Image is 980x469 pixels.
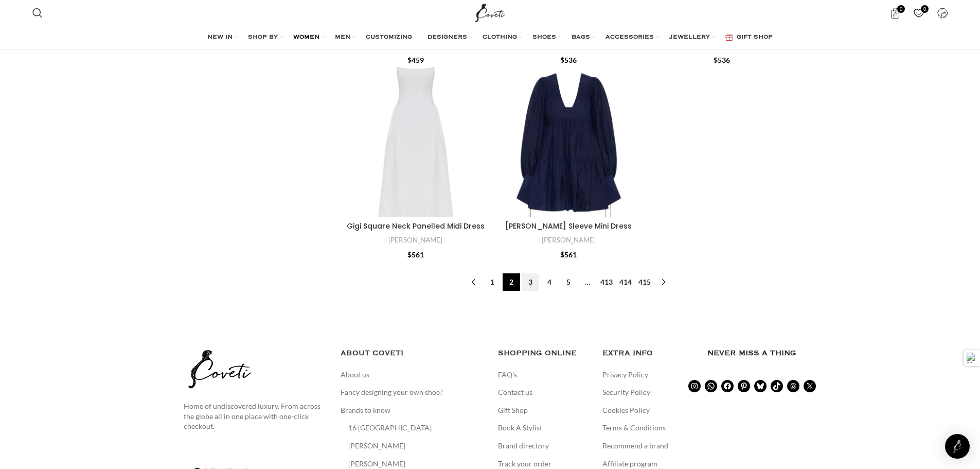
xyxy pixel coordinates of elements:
[884,3,905,23] a: 0
[714,56,718,64] span: $
[347,221,485,231] a: Gigi Square Neck Panelled Midi Dress
[348,441,406,451] a: [PERSON_NAME]
[636,273,653,291] a: Page 415
[366,33,412,42] span: CUSTOMIZING
[407,56,412,64] span: $
[602,370,649,380] a: Privacy Policy
[293,27,325,48] a: WOMEN
[542,235,596,245] a: [PERSON_NAME]
[714,56,730,64] bdi: 536
[366,27,417,48] a: CUSTOMIZING
[498,441,550,451] a: Brand directory
[248,27,283,48] a: SHOP BY
[572,33,590,42] span: BAGS
[908,3,929,23] a: 0
[498,459,553,469] a: Track your order
[407,250,412,259] span: $
[605,27,659,48] a: ACCESSORIES
[341,348,483,359] h5: ABOUT COVETI
[908,3,929,23] div: My Wishlist
[602,441,669,451] a: Recommend a brand
[341,370,370,380] a: About us
[484,273,501,291] a: Page 1
[560,273,577,291] a: Page 5
[335,27,355,48] a: MEN
[341,67,491,217] a: Gigi Square Neck Panelled Midi Dress
[388,235,442,245] a: [PERSON_NAME]
[498,348,587,359] h5: SHOPPING ONLINE
[473,8,507,16] a: Site logo
[617,273,634,291] a: Page 414
[407,56,424,64] bdi: 459
[602,387,651,397] a: Security Policy
[207,27,238,48] a: NEW IN
[602,423,667,433] a: Terms & Conditions
[494,67,644,217] a: Celeste Long Sleeve Mini Dress
[293,33,319,42] span: WOMEN
[737,33,773,42] span: GIFT SHOP
[560,56,577,64] bdi: 536
[921,5,929,13] span: 0
[945,434,970,459] div: Open Intercom Messenger
[669,33,710,42] span: JEWELLERY
[341,273,797,291] nav: Product Pagination
[541,273,558,291] a: Page 4
[532,27,561,48] a: SHOES
[341,405,391,415] a: Brands to know
[505,221,632,231] a: [PERSON_NAME] Sleeve Mini Dress
[598,273,615,291] a: Page 413
[602,405,651,415] a: Cookies Policy
[669,27,715,48] a: JEWELLERY
[655,273,672,291] a: →
[483,33,517,42] span: CLOTHING
[27,3,48,23] a: Search
[465,273,482,291] a: ←
[335,33,350,42] span: MEN
[483,27,522,48] a: CLOTHING
[503,273,520,291] span: Page 2
[725,27,773,48] a: GIFT SHOP
[707,348,797,359] h3: Never miss a thing
[248,33,278,42] span: SHOP BY
[427,33,467,42] span: DESIGNERS
[897,5,905,13] span: 0
[348,423,433,433] a: 16 [GEOGRAPHIC_DATA]
[522,273,539,291] a: Page 3
[560,250,564,259] span: $
[207,33,233,42] span: NEW IN
[498,423,543,433] a: Book A Stylist
[27,27,953,48] div: Main navigation
[341,387,444,397] a: Fancy designing your own shoe?
[184,348,256,391] img: coveti-black-logo_ueqiqk.png
[532,33,556,42] span: SHOES
[427,27,472,48] a: DESIGNERS
[184,401,326,431] p: Home of undiscovered luxury. From across the globe all in one place with one-click checkout.
[348,459,406,469] a: [PERSON_NAME]
[572,27,595,48] a: BAGS
[407,250,424,259] bdi: 561
[602,459,658,469] a: Affiliate program
[498,387,533,397] a: Contact us
[498,405,529,415] a: Gift Shop
[605,33,654,42] span: ACCESSORIES
[498,370,518,380] a: FAQ’s
[560,56,564,64] span: $
[560,250,577,259] bdi: 561
[602,348,692,359] h5: EXTRA INFO
[725,34,733,41] img: GiftBag
[579,273,596,291] span: …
